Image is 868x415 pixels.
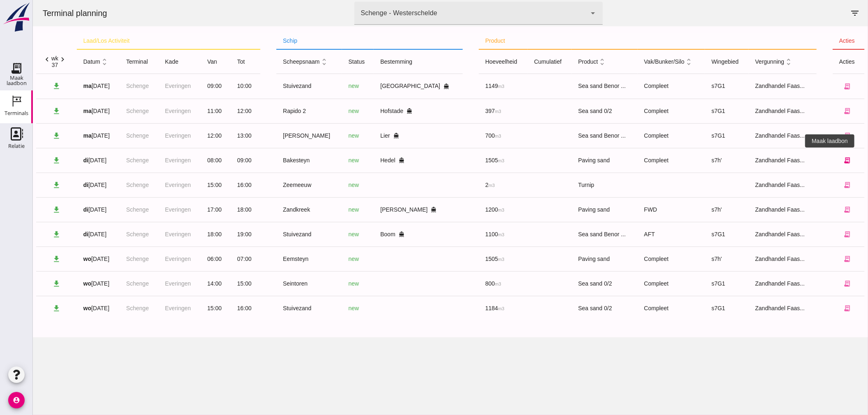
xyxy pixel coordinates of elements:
strong: wo [51,256,58,262]
span: 18:00 [175,231,189,237]
span: 19:00 [204,231,219,237]
td: Everingen [126,197,168,222]
div: Terminals [5,111,28,116]
i: directions_boat [374,108,379,114]
td: 1184 [446,296,495,320]
td: Zandhandel Faas... [716,173,783,197]
div: Hedel [347,156,423,165]
th: acties [800,49,832,74]
span: 11:00 [175,108,189,114]
th: hoeveelheid [446,49,495,74]
span: vergunning [722,58,760,65]
i: filter_list [817,8,827,18]
td: new [309,247,341,271]
td: s7G1 [672,123,716,148]
th: status [309,49,341,74]
td: AFT [605,222,672,247]
td: s7h' [672,247,716,271]
th: tot [198,49,228,74]
span: 07:00 [204,256,219,262]
i: unfold_more [287,58,296,66]
strong: di [51,157,55,164]
td: Schenge [87,296,126,320]
th: terminal [87,49,126,74]
td: s7h' [672,197,716,222]
td: Compleet [605,271,672,296]
i: receipt_long [811,83,818,90]
span: 14:00 [175,280,189,287]
div: Terminal planning [3,7,81,19]
div: Schenge - Westerschelde [328,8,404,18]
td: Everingen [126,296,168,320]
td: s7G1 [672,99,716,123]
th: bestemming [341,49,430,74]
span: datum [51,58,76,65]
i: directions_boat [366,157,372,163]
td: Sea sand 0/2 [539,271,604,296]
td: new [309,173,341,197]
td: Zandhandel Faas... [716,148,783,173]
span: 15:00 [175,305,189,311]
th: cumulatief [495,49,539,74]
small: m3 [465,207,472,212]
td: Paving sand [539,197,604,222]
div: [DATE] [51,279,80,288]
div: [PERSON_NAME] [347,205,423,214]
i: download [19,156,28,165]
div: Stuivezand [250,230,303,239]
td: Compleet [605,123,672,148]
td: Schenge [87,148,126,173]
div: [DATE] [51,205,80,214]
td: Schenge [87,123,126,148]
strong: ma [51,83,59,89]
strong: ma [51,108,59,114]
td: Sea sand 0/2 [539,296,604,320]
td: Schenge [87,74,126,99]
i: unfold_more [67,58,76,66]
td: s7G1 [672,74,716,99]
td: Everingen [126,148,168,173]
td: Schenge [87,247,126,271]
td: 1100 [446,222,495,247]
td: Zandhandel Faas... [716,222,783,247]
i: download [19,255,28,263]
td: Compleet [605,99,672,123]
td: Schenge [87,271,126,296]
th: schip [243,33,430,49]
span: vak/bunker/silo [611,58,661,65]
i: receipt_long [811,280,818,287]
th: laad/los activiteit [44,33,227,49]
td: new [309,271,341,296]
div: [DATE] [51,156,80,165]
small: m3 [462,281,468,286]
span: 15:00 [204,280,219,287]
i: download [19,230,28,239]
td: new [309,99,341,123]
i: unfold_more [652,58,660,66]
td: Compleet [605,148,672,173]
td: Sea sand Benor ... [539,123,604,148]
td: Compleet [605,296,672,320]
td: Sea sand Benor ... [539,222,604,247]
div: [DATE] [51,181,80,189]
td: Paving sand [539,247,604,271]
td: Schenge [87,197,126,222]
td: new [309,197,341,222]
i: arrow_drop_down [555,8,565,18]
div: Stuivezand [250,82,303,90]
i: receipt_long [811,107,818,115]
td: new [309,123,341,148]
div: Boom [347,230,423,239]
div: 37 [18,62,25,68]
i: directions_boat [411,83,416,89]
td: Everingen [126,74,168,99]
small: m3 [462,134,468,138]
td: 1149 [446,74,495,99]
span: product [545,58,574,65]
td: Schenge [87,222,126,247]
small: m3 [462,109,468,114]
td: Sea sand Benor ... [539,74,604,99]
img: logo-small.a267ee39.svg [2,2,31,32]
td: Zandhandel Faas... [716,99,783,123]
th: kade [126,49,168,74]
